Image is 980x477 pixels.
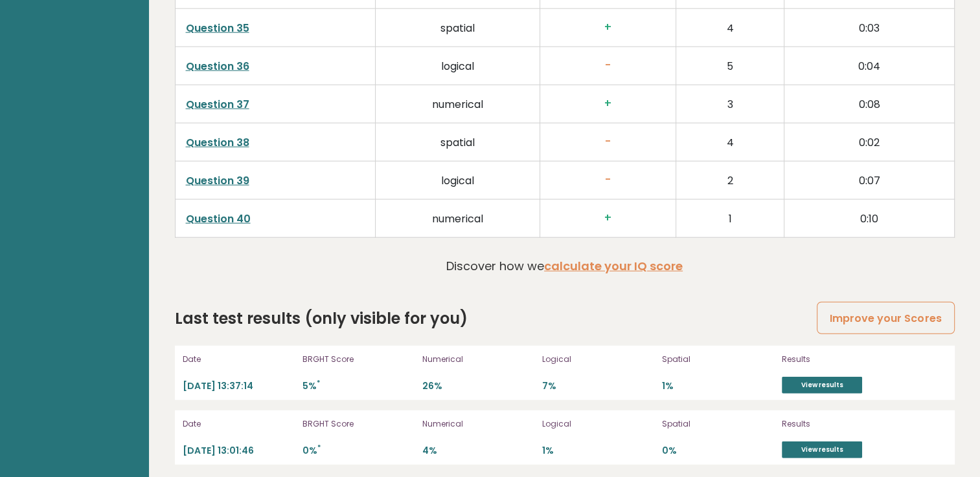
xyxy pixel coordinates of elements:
p: [DATE] 13:37:14 [183,380,295,392]
td: numerical [376,85,540,123]
p: 26% [422,380,534,392]
p: 7% [542,380,654,392]
h3: + [551,21,665,34]
td: 0:07 [784,161,954,199]
td: numerical [376,199,540,237]
h2: Last test results (only visible for you) [175,307,468,330]
p: [DATE] 13:01:46 [183,445,295,457]
h3: - [551,173,665,187]
a: View results [782,441,862,458]
td: 4 [676,8,784,47]
p: Results [782,418,918,430]
a: Question 36 [186,59,249,74]
a: Question 35 [186,21,249,36]
p: BRGHT Score [302,418,415,430]
p: 4% [422,445,534,457]
td: spatial [376,8,540,47]
a: Question 38 [186,135,249,150]
td: logical [376,47,540,85]
a: Question 37 [186,97,249,112]
p: BRGHT Score [302,354,415,365]
td: 0:08 [784,85,954,123]
a: Improve your Scores [817,302,954,335]
td: 0:03 [784,8,954,47]
td: logical [376,161,540,199]
p: Logical [542,418,654,430]
p: Numerical [422,418,534,430]
p: Numerical [422,354,534,365]
p: 0% [662,445,774,457]
p: Discover how we [446,257,683,275]
a: calculate your IQ score [544,258,683,274]
p: 1% [662,380,774,392]
h3: - [551,59,665,72]
h3: + [551,97,665,111]
p: 1% [542,445,654,457]
p: Spatial [662,354,774,365]
p: Date [183,354,295,365]
a: Question 39 [186,173,249,188]
td: spatial [376,123,540,161]
td: 0:04 [784,47,954,85]
h3: - [551,135,665,149]
a: View results [782,377,862,394]
td: 4 [676,123,784,161]
p: Date [183,418,295,430]
td: 5 [676,47,784,85]
td: 1 [676,199,784,237]
a: Question 40 [186,211,251,226]
h3: + [551,211,665,225]
td: 0:02 [784,123,954,161]
p: Spatial [662,418,774,430]
p: 5% [302,380,415,392]
td: 2 [676,161,784,199]
td: 3 [676,85,784,123]
td: 0:10 [784,199,954,237]
p: Logical [542,354,654,365]
p: 0% [302,445,415,457]
p: Results [782,354,918,365]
